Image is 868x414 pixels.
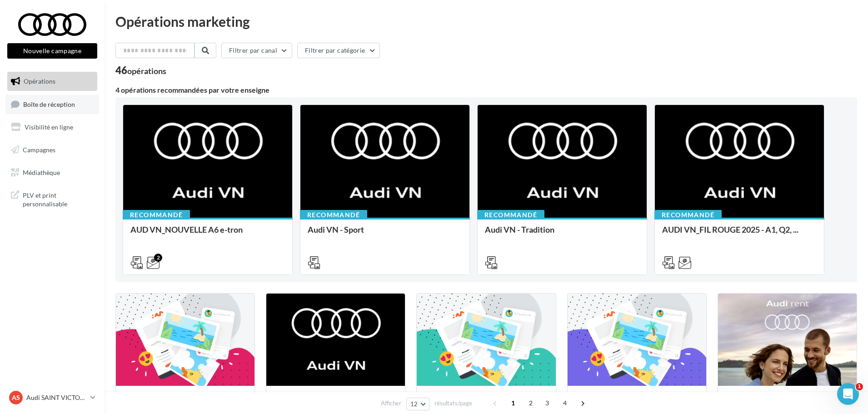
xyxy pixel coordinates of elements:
button: Filtrer par catégorie [297,43,380,58]
iframe: Intercom live chat [837,383,859,405]
p: Audi SAINT VICTORET [26,393,87,402]
span: Médiathèque [23,168,60,176]
span: 1 [506,396,520,410]
button: Filtrer par canal [221,43,292,58]
a: Boîte de réception [5,95,99,114]
span: 1 [856,383,863,390]
div: Opérations marketing [115,15,857,28]
span: Audi VN - Sport [308,224,364,234]
a: Visibilité en ligne [5,118,99,137]
span: 12 [410,400,418,408]
span: 4 [558,396,572,410]
a: AS Audi SAINT VICTORET [7,389,97,406]
span: Afficher [381,399,401,408]
div: 4 opérations recommandées par votre enseigne [115,86,857,94]
div: Recommandé [654,210,722,220]
span: Campagnes [23,146,55,154]
div: Recommandé [477,210,544,220]
button: 12 [406,398,429,410]
span: Opérations [24,77,55,85]
span: AS [12,393,20,402]
div: opérations [127,67,166,75]
span: 3 [540,396,554,410]
div: Recommandé [300,210,367,220]
button: Nouvelle campagne [7,43,97,59]
span: Boîte de réception [23,100,75,108]
span: Audi VN - Tradition [485,224,554,234]
div: Recommandé [123,210,190,220]
a: Médiathèque [5,163,99,182]
a: Campagnes [5,140,99,160]
div: 2 [154,254,162,262]
a: Opérations [5,72,99,91]
span: 2 [524,396,538,410]
div: 46 [115,65,166,75]
span: AUD VN_NOUVELLE A6 e-tron [130,224,243,234]
a: PLV et print personnalisable [5,185,99,212]
span: PLV et print personnalisable [23,189,94,209]
span: AUDI VN_FIL ROUGE 2025 - A1, Q2, ... [662,224,798,234]
span: résultats/page [434,399,472,408]
span: Visibilité en ligne [25,123,73,131]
